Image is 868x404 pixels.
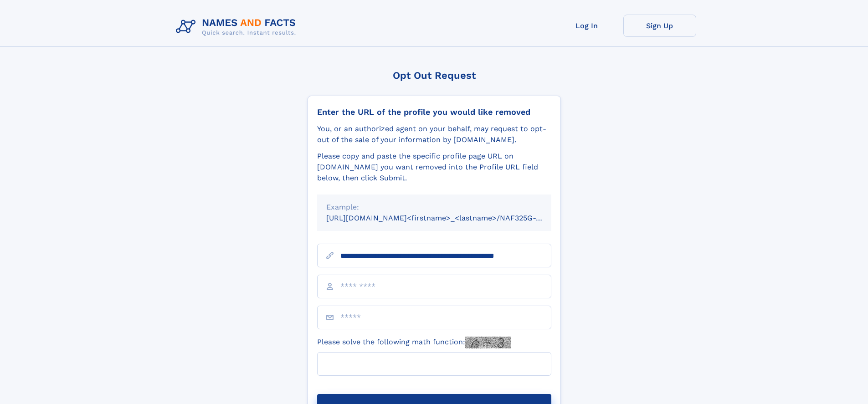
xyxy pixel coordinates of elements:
img: Logo Names and Facts [172,15,303,39]
small: [URL][DOMAIN_NAME]<firstname>_<lastname>/NAF325G-xxxxxxxx [326,214,569,222]
a: Log In [550,15,623,37]
a: Sign Up [623,15,696,37]
div: Example: [326,202,542,213]
label: Please solve the following math function: [317,337,511,348]
div: Please copy and paste the specific profile page URL on [DOMAIN_NAME] you want removed into the Pr... [317,151,551,184]
div: Opt Out Request [308,70,561,81]
div: Enter the URL of the profile you would like removed [317,107,551,117]
div: You, or an authorized agent on your behalf, may request to opt-out of the sale of your informatio... [317,123,551,145]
